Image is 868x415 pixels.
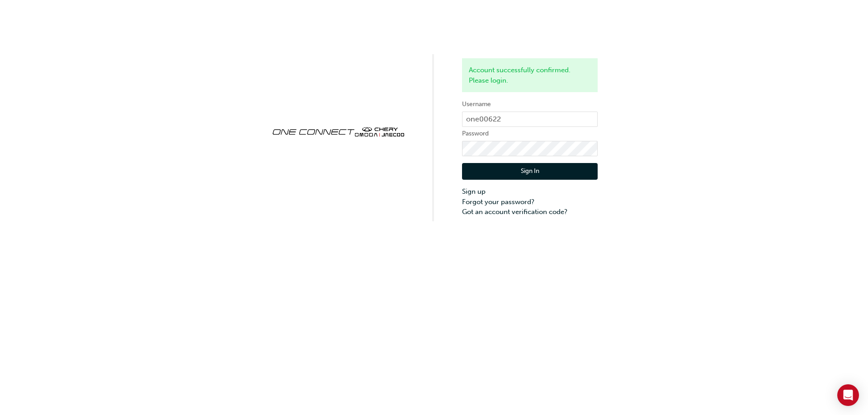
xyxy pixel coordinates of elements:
div: Open Intercom Messenger [837,384,859,406]
button: Sign In [462,163,598,180]
label: Username [462,99,598,110]
a: Sign up [462,187,598,197]
div: Account successfully confirmed. Please login. [462,58,598,92]
a: Got an account verification code? [462,207,598,217]
img: oneconnect [270,119,406,143]
a: Forgot your password? [462,197,598,207]
label: Password [462,128,598,139]
input: Username [462,112,598,127]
